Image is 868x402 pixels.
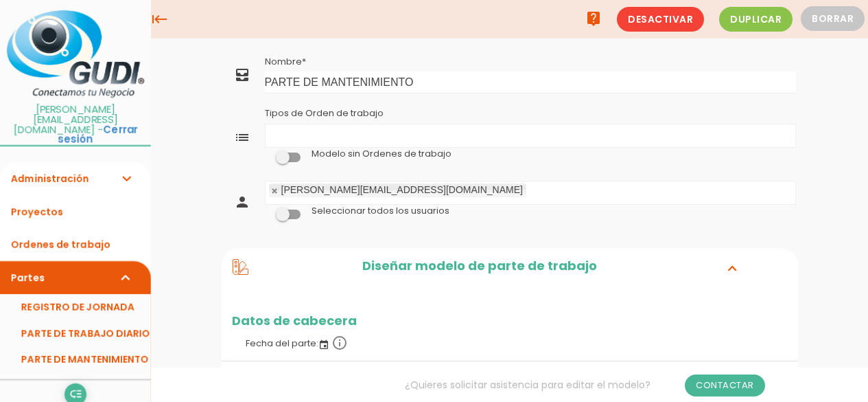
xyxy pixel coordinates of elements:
a: Contactar [685,375,765,397]
i: person [234,194,250,210]
label: Fecha del parte: [232,327,788,357]
label: Tipos de Orden de trabajo [265,107,384,120]
div: [PERSON_NAME][EMAIL_ADDRESS][DOMAIN_NAME] [281,186,523,194]
label: Modelo sin Ordenes de trabajo [312,148,451,160]
h2: Datos de cabecera [222,314,798,328]
img: itcons-logo [7,10,144,98]
i: list [234,129,250,146]
a: Cerrar sesión [58,123,138,147]
label: Proyecto del parte: [232,361,788,392]
label: Nombre [265,56,306,68]
i: event [318,339,329,350]
i: info_outline [331,335,348,351]
a: live_help [580,5,607,32]
span: Duplicar [719,7,793,32]
i: expand_more [721,259,743,277]
i: live_help [585,5,602,32]
h2: Diseñar modelo de parte de trabajo [248,259,710,277]
label: Seleccionar todos los usuarios [312,205,449,217]
span: Desactivar [617,7,704,32]
button: Borrar [801,6,865,31]
i: expand_more [118,162,134,195]
i: expand_more [118,261,134,294]
i: all_inbox [234,67,250,83]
